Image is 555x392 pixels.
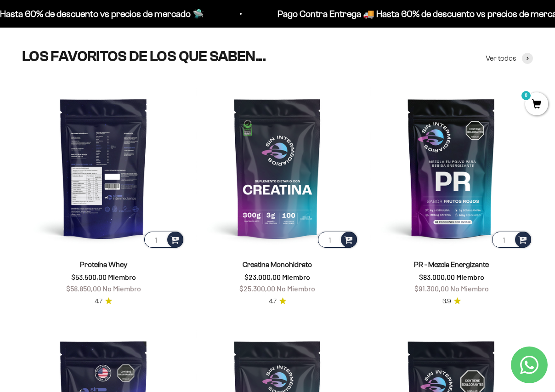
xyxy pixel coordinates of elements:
a: 4.74.7 de 5.0 estrellas [269,296,286,307]
span: $23.000,00 [244,273,281,281]
a: Ver todos [486,52,533,64]
span: Miembro [282,273,310,281]
span: 4.7 [269,296,277,307]
span: No Miembro [450,284,489,293]
span: $53.500,00 [71,273,107,281]
span: $91.300,00 [414,284,449,293]
span: No Miembro [277,284,315,293]
span: 4.7 [95,296,102,307]
split-lines: LOS FAVORITOS DE LOS QUE SABEN... [22,48,266,64]
span: Ver todos [486,52,516,64]
span: No Miembro [102,284,141,293]
span: $25.300,00 [239,284,275,293]
span: Miembro [108,273,136,281]
mark: 0 [521,90,532,101]
span: $58.850,00 [66,284,101,293]
a: 0 [525,100,548,110]
span: $83.000,00 [419,273,455,281]
img: Proteína Whey [22,86,185,250]
span: Miembro [456,273,484,281]
a: 4.74.7 de 5.0 estrellas [95,296,112,307]
a: Creatina Monohidrato [243,261,312,268]
a: 3.93.9 de 5.0 estrellas [442,296,461,307]
a: PR - Mezcla Energizante [414,261,489,268]
span: 3.9 [442,296,451,307]
a: Proteína Whey [80,261,127,268]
